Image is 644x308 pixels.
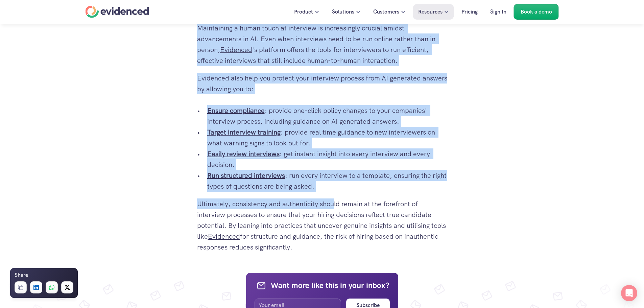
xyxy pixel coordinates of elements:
a: Target interview training [207,128,281,137]
p: Resources [418,7,443,16]
p: Pricing [461,7,478,16]
a: Book a demo [514,4,559,20]
a: Evidenced [208,232,240,241]
h6: Share [15,271,28,280]
div: Open Intercom Messenger [621,285,637,301]
a: Easily review interviews [207,149,280,158]
p: Sign In [490,7,506,16]
p: : run every interview to a template, ensuring the right types of questions are being asked. [207,170,447,192]
a: Ensure compliance [207,106,265,115]
p: Solutions [332,7,354,16]
p: : provide real time guidance to new interviewers on what warning signs to look out for. [207,127,447,148]
a: Pricing [456,4,483,20]
h4: Want more like this in your inbox? [271,280,389,291]
p: : provide one-click policy changes to your companies' interview process, including guidance on AI... [207,105,447,127]
a: Run structured interviews [207,171,285,180]
p: Product [294,7,313,16]
a: Evidenced [220,45,252,54]
a: Sign In [485,4,511,20]
p: : get instant insight into every interview and every decision. [207,148,447,170]
a: Home [86,6,149,18]
p: Book a demo [521,7,552,16]
p: Evidenced also help you protect your interview process from AI generated answers by allowing you to: [197,73,447,94]
p: Ultimately, consistency and authenticity should remain at the forefront of interview processes to... [197,198,447,253]
p: Customers [373,7,399,16]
